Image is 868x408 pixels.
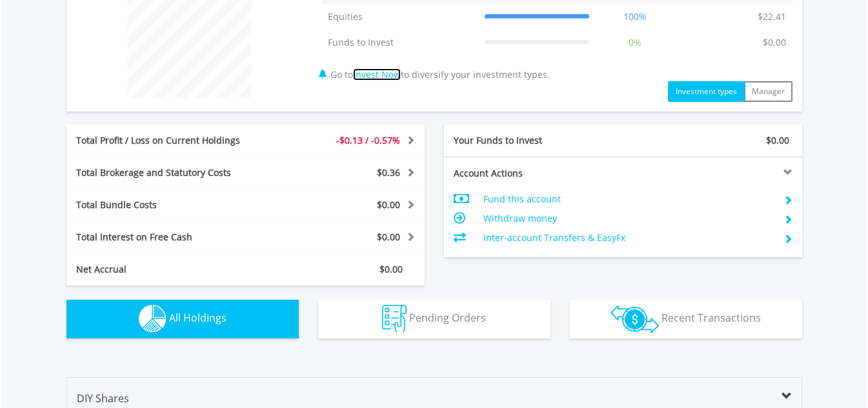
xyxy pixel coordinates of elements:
[66,263,276,276] div: Net Accrual
[169,311,227,325] span: All Holdings
[377,166,400,179] span: $0.36
[66,134,276,147] div: Total Profit / Loss on Current Holdings
[66,166,276,179] div: Total Brokerage and Statutory Costs
[596,4,674,30] td: 100%
[756,30,792,55] td: $0.00
[377,231,400,243] span: $0.00
[318,300,550,338] button: Pending Orders
[661,311,761,325] span: Recent Transactions
[321,30,478,55] td: Funds to Invest
[444,167,623,180] div: Account Actions
[66,300,299,338] button: All Holdings
[382,305,407,333] img: pending_instructions-wht.png
[483,209,773,228] td: Withdraw money
[321,4,478,30] td: Equities
[668,81,745,102] button: Investment types
[409,311,486,325] span: Pending Orders
[66,199,276,211] div: Total Bundle Costs
[751,4,792,30] td: $22.41
[596,30,674,55] td: 0%
[353,68,401,81] a: Invest Now
[139,305,167,333] img: holdings-wht.png
[570,300,802,338] button: Recent Transactions
[483,189,773,209] td: Fund this account
[611,305,659,333] img: transactions-zar-wht.png
[336,134,400,146] span: -$0.13 / -0.57%
[444,134,623,147] div: Your Funds to Invest
[77,391,129,405] span: DIY Shares
[766,134,789,146] span: $0.00
[379,263,403,275] span: $0.00
[483,228,773,248] td: Inter-account Transfers & EasyFx
[66,231,276,244] div: Total Interest on Free Cash
[377,199,400,211] span: $0.00
[744,81,792,102] button: Manager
